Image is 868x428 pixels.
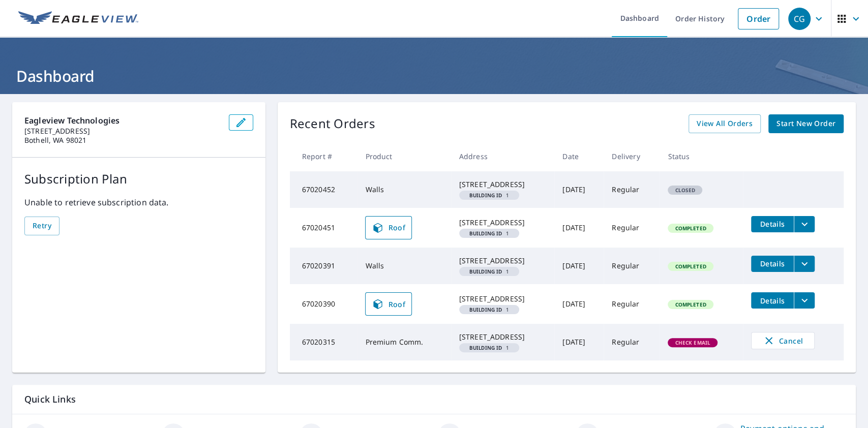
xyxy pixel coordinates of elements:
[290,171,357,208] td: 67020452
[372,298,405,310] span: Roof
[554,141,604,171] th: Date
[24,393,844,406] p: Quick Links
[290,141,357,171] th: Report #
[697,117,753,130] span: View All Orders
[738,8,779,29] a: Order
[365,216,412,239] a: Roof
[463,231,516,236] span: 1
[554,284,604,324] td: [DATE]
[768,114,844,133] a: Start New Order
[751,292,794,309] button: detailsBtn-67020390
[12,66,856,86] h1: Dashboard
[757,259,788,268] span: Details
[554,208,604,248] td: [DATE]
[18,11,138,26] img: EV Logo
[669,187,701,194] span: Closed
[776,117,835,130] span: Start New Order
[24,114,221,127] p: Eagleview Technologies
[554,171,604,208] td: [DATE]
[463,345,516,350] span: 1
[33,220,51,232] span: Retry
[604,171,660,208] td: Regular
[554,248,604,284] td: [DATE]
[459,256,547,266] div: [STREET_ADDRESS]
[604,324,660,360] td: Regular
[372,222,405,234] span: Roof
[290,324,357,360] td: 67020315
[469,269,502,274] em: Building ID
[469,231,502,236] em: Building ID
[459,332,547,342] div: [STREET_ADDRESS]
[24,136,221,145] p: Bothell, WA 98021
[669,225,712,232] span: Completed
[794,256,815,272] button: filesDropdownBtn-67020391
[788,8,811,30] div: CG
[751,256,794,272] button: detailsBtn-67020391
[357,171,451,208] td: Walls
[290,208,357,248] td: 67020451
[469,345,502,350] em: Building ID
[451,141,555,171] th: Address
[762,334,804,347] span: Cancel
[751,332,815,349] button: Cancel
[757,296,788,305] span: Details
[689,114,761,133] a: View All Orders
[24,196,253,208] p: Unable to retrieve subscription data.
[669,263,712,270] span: Completed
[794,292,815,309] button: filesDropdownBtn-67020390
[459,179,547,190] div: [STREET_ADDRESS]
[469,193,502,198] em: Building ID
[357,324,451,360] td: Premium Comm.
[290,284,357,324] td: 67020390
[459,294,547,304] div: [STREET_ADDRESS]
[365,292,412,316] a: Roof
[604,141,660,171] th: Delivery
[604,284,660,324] td: Regular
[463,193,516,198] span: 1
[357,141,451,171] th: Product
[463,307,516,312] span: 1
[469,307,502,312] em: Building ID
[24,217,59,235] button: Retry
[357,248,451,284] td: Walls
[463,269,516,274] span: 1
[554,324,604,360] td: [DATE]
[290,248,357,284] td: 67020391
[669,301,712,308] span: Completed
[660,141,743,171] th: Status
[757,219,788,229] span: Details
[794,216,815,232] button: filesDropdownBtn-67020451
[24,127,221,136] p: [STREET_ADDRESS]
[290,114,375,133] p: Recent Orders
[604,208,660,248] td: Regular
[751,216,794,232] button: detailsBtn-67020451
[24,170,253,188] p: Subscription Plan
[669,339,716,346] span: Check Email
[459,218,547,228] div: [STREET_ADDRESS]
[604,248,660,284] td: Regular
